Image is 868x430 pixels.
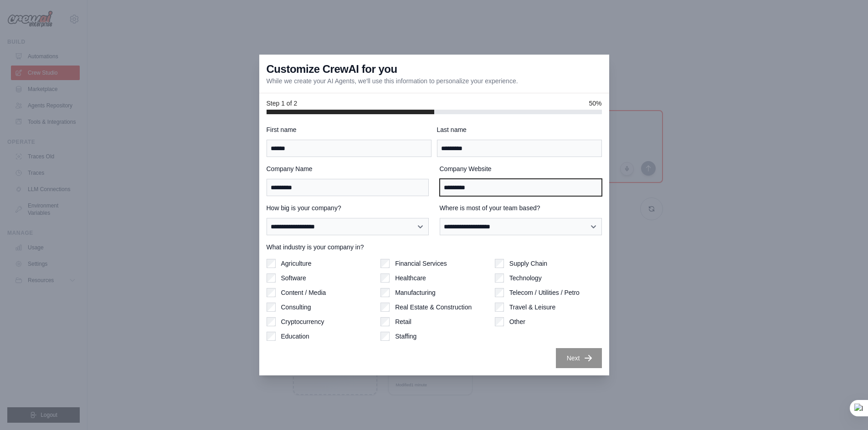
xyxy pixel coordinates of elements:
label: Telecom / Utilities / Petro [509,288,580,297]
label: Software [281,273,306,283]
label: Healthcare [395,273,426,283]
button: Next [556,348,602,368]
label: Retail [395,317,411,326]
h3: Customize CrewAI for you [267,62,397,76]
label: Real Estate & Construction [395,303,472,312]
div: Pokalbio valdiklis [822,386,868,430]
span: Step 1 of 2 [267,99,298,108]
label: Agriculture [281,259,312,268]
label: How big is your company? [267,203,429,212]
label: Technology [509,273,542,283]
label: Company Website [440,164,602,173]
label: Financial Services [395,259,447,268]
label: Other [509,317,525,326]
label: Company Name [267,164,429,173]
label: Staffing [395,332,416,341]
label: Travel & Leisure [509,303,555,312]
label: Cryptocurrency [281,317,324,326]
label: What industry is your company in? [267,243,602,252]
label: Manufacturing [395,288,436,297]
span: 50% [589,99,601,108]
label: Consulting [281,303,311,312]
label: Supply Chain [509,259,547,268]
label: Content / Media [281,288,326,297]
iframe: Chat Widget [822,386,868,430]
label: Education [281,332,309,341]
label: Last name [437,125,602,134]
label: First name [267,125,431,134]
p: While we create your AI Agents, we'll use this information to personalize your experience. [267,76,518,86]
label: Where is most of your team based? [440,203,602,212]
